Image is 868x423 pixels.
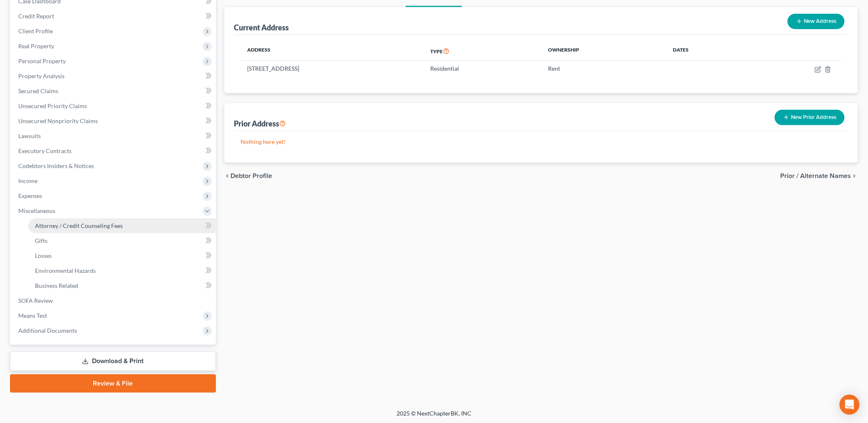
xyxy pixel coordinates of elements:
span: Personal Property [18,57,66,64]
span: Expenses [18,192,42,199]
div: Current Address [234,22,289,32]
button: chevron_left Debtor Profile [224,173,273,179]
span: Secured Claims [18,87,58,94]
span: Miscellaneous [18,207,55,214]
td: [STREET_ADDRESS] [241,61,424,77]
span: Gifts [35,237,47,244]
a: Unsecured Nonpriority Claims [12,114,216,129]
span: Client Profile [18,27,53,35]
a: SOFA Review [12,293,216,308]
td: Rent [542,61,667,77]
span: Losses [35,252,52,259]
span: Credit Report [18,12,54,20]
div: Open Intercom Messenger [840,395,860,415]
span: Lawsuits [18,132,41,139]
span: Business Related [35,282,78,289]
button: New Prior Address [775,110,845,125]
div: Prior Address [234,119,286,129]
p: Nothing here yet! [241,138,842,146]
a: Property Analysis [12,69,216,84]
span: Real Property [18,42,54,49]
span: SOFA Review [18,297,53,304]
span: Attorney / Credit Counseling Fees [35,222,123,229]
span: Additional Documents [18,327,77,334]
td: Residential [424,61,542,77]
span: Property Analysis [18,72,64,79]
span: Means Test [18,312,47,319]
a: Environmental Hazards [28,263,216,278]
i: chevron_right [851,173,858,179]
span: Unsecured Nonpriority Claims [18,117,98,124]
a: Gifts [28,233,216,248]
a: Download & Print [10,351,216,371]
a: Business Related [28,278,216,293]
th: Type [424,42,542,61]
a: Credit Report [12,9,216,24]
a: Executory Contracts [12,143,216,158]
span: Unsecured Priority Claims [18,102,87,109]
span: Executory Contracts [18,147,72,154]
a: Review & File [10,374,216,393]
span: Prior / Alternate Names [781,173,851,179]
a: Unsecured Priority Claims [12,99,216,114]
th: Address [241,42,424,61]
th: Dates [667,42,748,61]
a: Secured Claims [12,84,216,99]
span: Environmental Hazards [35,267,96,274]
span: Debtor Profile [231,173,273,179]
span: Income [18,177,37,184]
button: Prior / Alternate Names chevron_right [781,173,858,179]
button: New Address [788,14,845,29]
span: Codebtors Insiders & Notices [18,162,94,169]
th: Ownership [542,42,667,61]
i: chevron_left [224,173,231,179]
a: Losses [28,248,216,263]
a: Attorney / Credit Counseling Fees [28,218,216,233]
a: Lawsuits [12,129,216,143]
